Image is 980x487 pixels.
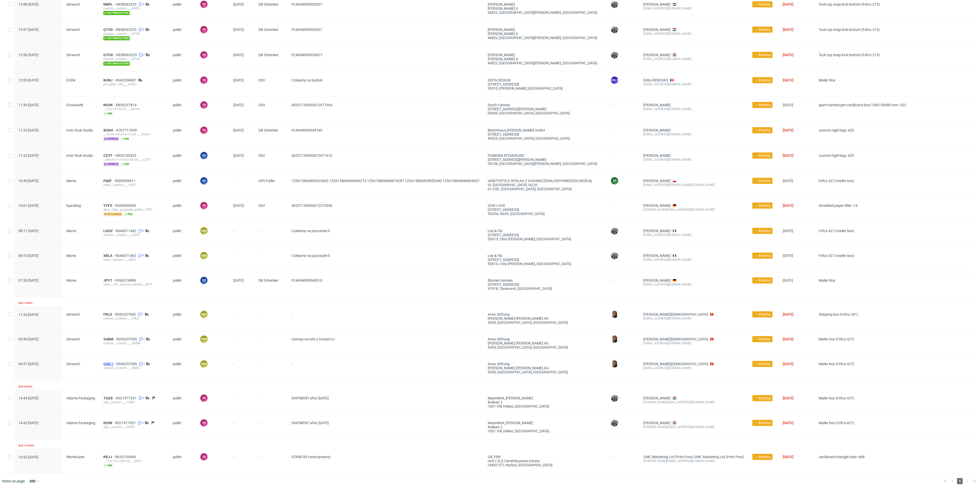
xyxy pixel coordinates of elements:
[643,128,671,132] a: [PERSON_NAME]
[259,204,283,216] span: DSV
[783,53,793,57] span: [DATE]
[173,53,192,66] span: pallet
[103,258,165,262] div: ostro__custom____XBLA
[116,53,138,57] a: R858063325
[103,396,116,400] a: TSQX
[116,229,137,233] a: R640671482
[103,204,115,208] span: YYFZ
[116,128,138,132] span: R767717439
[259,78,283,90] span: DSV
[233,204,244,208] span: [DATE]
[488,162,602,166] div: 35136, [GEOGRAPHIC_DATA][PERSON_NAME] , [GEOGRAPHIC_DATA]
[291,254,330,258] span: Czekamy na pozostałe li
[138,28,144,32] a: 3
[143,229,144,233] span: 4
[103,107,165,111] div: __15-x-15-x-8-cm____NUVK
[643,208,744,212] div: [DOMAIN_NAME][EMAIL_ADDRESS][DOMAIN_NAME]
[488,158,602,162] div: [STREET_ADDRESS][PERSON_NAME]
[66,53,80,57] span: Serwach
[103,128,116,132] a: XUHH
[643,103,671,107] a: [PERSON_NAME]
[754,2,770,7] span: → Shipping
[783,153,793,158] span: [DATE]
[103,179,115,183] a: FADF
[103,153,116,158] a: CZVT
[754,253,770,258] span: → Shipping
[124,212,133,216] span: pim
[66,254,76,258] span: Marex
[116,28,138,32] span: R858063325
[18,204,39,208] span: 10:01 [DATE]
[103,28,116,32] span: QTVD
[488,53,602,57] div: [PERSON_NAME]
[103,137,119,141] span: express
[488,128,602,132] div: Bettenhaus [PERSON_NAME] GmbH
[66,204,81,208] span: Epacking
[643,278,671,282] a: [PERSON_NAME]
[142,254,144,258] span: 4
[643,204,671,208] a: [PERSON_NAME]
[643,233,744,237] div: [EMAIL_ADDRESS][DOMAIN_NAME]
[66,179,76,183] span: Marex
[488,32,602,36] div: [PERSON_NAME] 4
[643,2,671,6] a: [PERSON_NAME]
[115,179,137,183] span: R089858411
[115,278,137,282] span: R396274889
[103,162,119,166] span: express
[115,204,137,208] a: R490545004
[115,312,137,316] a: R054257906
[116,337,138,341] a: R054257906
[115,455,137,459] span: R633736468
[783,78,793,82] span: [DATE]
[173,204,192,216] span: pallet
[66,28,80,32] span: Serwach
[103,11,130,15] span: fsc production
[66,2,80,6] span: Serwach
[819,103,906,107] span: giant-hamburger-cardboard-box-150x150x80-mm--522
[116,362,138,366] a: R054257906
[643,32,744,36] div: [EMAIL_ADDRESS][DOMAIN_NAME]
[103,278,115,282] a: JPYT
[610,151,635,158] div: -
[103,362,116,366] span: GMZJ
[783,204,793,208] span: [DATE]
[103,254,115,258] span: XBLA
[643,53,671,57] a: [PERSON_NAME]
[488,6,602,10] div: [PERSON_NAME] 4
[103,112,113,116] span: pim
[783,28,793,32] span: [DATE]
[488,229,602,233] div: Lea & Flò
[610,126,635,132] div: -
[116,78,137,82] a: R643208407
[291,229,330,233] span: Czekamy na pozostałe li
[66,128,93,132] span: Inter Druk Studio
[173,254,192,266] span: pallet
[173,128,192,141] span: pallet
[143,396,144,400] span: 4
[233,128,244,132] span: [DATE]
[488,111,602,115] div: 06400, [GEOGRAPHIC_DATA] , [GEOGRAPHIC_DATA]
[259,53,283,66] span: DB Schenker
[103,82,165,86] div: ph-zapier__f56____KUNJ
[611,51,618,58] img: Zeniuk Magdalena
[200,77,207,84] figcaption: TK
[200,152,207,159] figcaption: SS
[200,252,207,259] figcaption: MM
[233,179,250,191] span: -
[103,229,116,233] a: LGDV
[611,26,618,33] img: Zeniuk Magdalena
[291,103,332,107] span: 40257145950412477364
[291,128,322,132] span: PLWAW509049749
[116,153,137,158] a: R835730425
[142,312,144,316] span: 1
[643,183,744,187] div: [EMAIL_ADDRESS][PERSON_NAME][DOMAIN_NAME]
[643,28,671,32] a: [PERSON_NAME]
[488,254,602,258] div: Lea & Flò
